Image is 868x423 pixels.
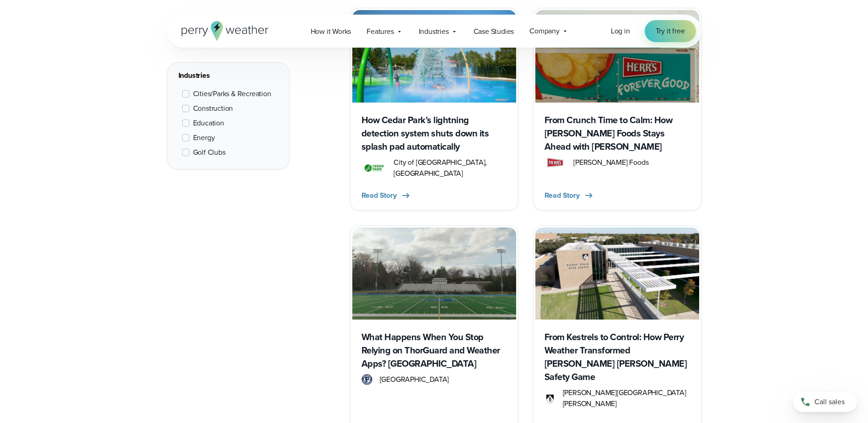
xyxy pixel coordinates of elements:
a: How Cedar Park’s lightning detection system shuts down its splash pad automatically City of Cedar... [350,8,518,210]
span: Try it free [656,26,685,37]
span: [PERSON_NAME][GEOGRAPHIC_DATA][PERSON_NAME] [563,387,690,409]
img: Herr Food Logo [545,157,566,168]
span: Education [193,118,224,129]
span: Industries [419,26,449,37]
span: Read Story [361,190,397,201]
span: How it Works [311,26,351,37]
button: Read Story [361,190,411,201]
span: Read Story [545,190,580,201]
a: How it Works [303,22,359,41]
span: City of [GEOGRAPHIC_DATA], [GEOGRAPHIC_DATA] [394,157,507,179]
a: Try it free [645,20,696,42]
span: Golf Clubs [193,147,226,158]
img: Paramus high school [361,374,372,385]
img: Bishop Lynch High School [535,228,699,320]
img: City of Cedar Parks Logo [361,163,387,174]
a: Log in [611,26,630,37]
span: Case Studies [474,26,514,37]
h3: From Crunch Time to Calm: How [PERSON_NAME] Foods Stays Ahead with [PERSON_NAME] [545,114,690,153]
h3: From Kestrels to Control: How Perry Weather Transformed [PERSON_NAME] [PERSON_NAME] Safety Game [545,331,690,384]
span: [GEOGRAPHIC_DATA] [380,374,449,385]
img: Paramus High School [352,228,516,320]
span: Features [367,26,394,37]
a: Case Studies [466,22,522,41]
span: Energy [193,132,215,143]
a: Call sales [793,392,857,412]
div: Industries [178,70,278,81]
span: [PERSON_NAME] Foods [573,157,648,168]
a: Herr's Foods From Crunch Time to Calm: How [PERSON_NAME] Foods Stays Ahead with [PERSON_NAME] Her... [533,8,701,210]
span: Construction [193,103,233,114]
img: Herr's Foods [535,10,699,102]
img: Bishop Lynch High School [545,393,555,404]
button: Read Story [545,190,594,201]
h3: What Happens When You Stop Relying on ThorGuard and Weather Apps? [GEOGRAPHIC_DATA] [361,331,507,370]
span: Company [529,26,560,37]
span: Cities/Parks & Recreation [193,88,271,99]
span: Call sales [814,396,845,407]
h3: How Cedar Park’s lightning detection system shuts down its splash pad automatically [361,114,507,153]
